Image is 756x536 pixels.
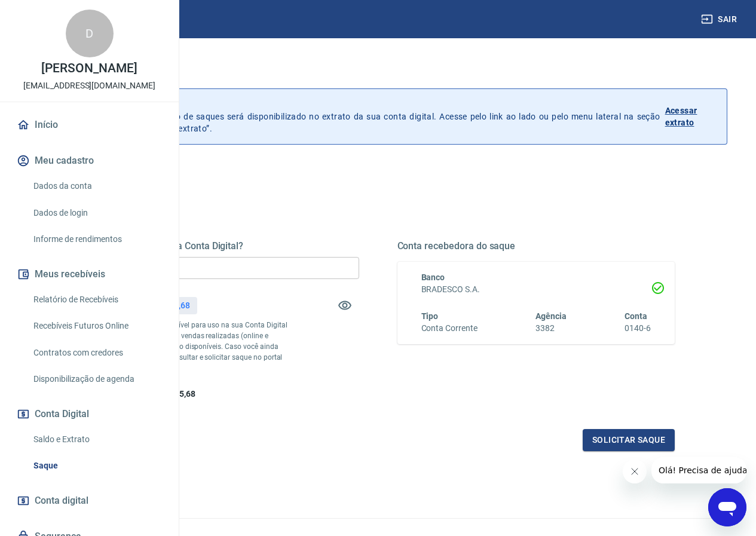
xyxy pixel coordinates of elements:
a: Saque [29,454,164,478]
button: Meu cadastro [14,148,164,174]
a: Dados da conta [29,174,164,198]
a: Relatório de Recebíveis [29,287,164,312]
a: Acessar extrato [665,99,717,134]
p: A partir de agora, o histórico de saques será disponibilizado no extrato da sua conta digital. Ac... [65,99,660,134]
span: Conta [625,311,647,321]
span: R$ 4.005,68 [151,389,195,399]
button: Conta Digital [14,401,164,427]
h5: Conta recebedora do saque [397,240,675,252]
a: Início [14,112,164,138]
h6: Conta Corrente [421,322,478,335]
p: Histórico de saques [65,99,660,111]
p: [EMAIL_ADDRESS][DOMAIN_NAME] [23,79,155,92]
a: Saldo e Extrato [29,427,164,452]
p: Acessar extrato [665,105,717,128]
span: Banco [421,272,445,282]
h6: 3382 [535,322,567,335]
iframe: Mensagem da empresa [651,457,746,483]
iframe: Botão para abrir a janela de mensagens [708,488,746,526]
iframe: Fechar mensagem [623,460,647,483]
a: Contratos com credores [29,341,164,365]
h5: Quanto deseja sacar da Conta Digital? [81,240,359,252]
p: *Corresponde ao saldo disponível para uso na sua Conta Digital Vindi. Incluindo os valores das ve... [81,320,289,373]
p: R$ 4.005,68 [145,299,189,312]
a: Recebíveis Futuros Online [29,314,164,338]
span: Agência [535,311,567,321]
div: D [66,10,114,57]
button: Sair [699,8,742,30]
a: Disponibilização de agenda [29,367,164,391]
a: Informe de rendimentos [29,227,164,252]
a: Dados de login [29,201,164,225]
a: Conta digital [14,488,164,514]
span: Tipo [421,311,439,321]
h6: BRADESCO S.A. [421,283,651,296]
button: Meus recebíveis [14,261,164,287]
button: Solicitar saque [583,429,675,451]
h6: 0140-6 [625,322,651,335]
span: Olá! Precisa de ajuda? [7,8,100,18]
span: Conta digital [35,492,88,509]
p: [PERSON_NAME] [41,62,137,75]
h3: Saque [29,62,727,79]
